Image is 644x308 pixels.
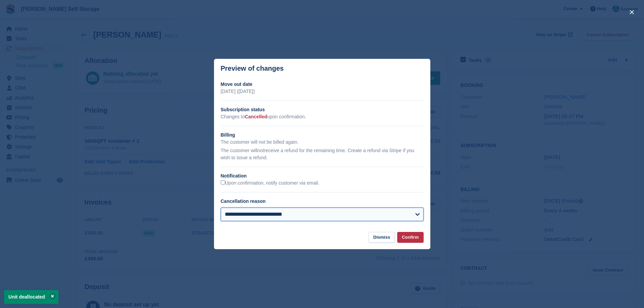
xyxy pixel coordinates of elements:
em: not [257,148,264,153]
h2: Subscription status [221,106,424,113]
p: [DATE] ([DATE]) [221,88,424,95]
h2: Billing [221,132,424,139]
button: close [626,7,637,18]
button: Dismiss [368,232,395,243]
p: The customer will receive a refund for the remaining time. Create a refund via Stripe if you wish... [221,147,424,161]
p: Unit deallocated [4,290,58,304]
label: Upon confirmation, notify customer via email. [221,180,319,186]
p: Changes to upon confirmation. [221,113,424,120]
p: The customer will not be billed again. [221,139,424,146]
h2: Move out date [221,81,424,88]
h2: Notification [221,172,424,180]
button: Confirm [397,232,424,243]
span: Cancelled [245,114,267,119]
input: Upon confirmation, notify customer via email. [221,180,225,185]
label: Cancellation reason [221,198,266,204]
p: Preview of changes [221,65,284,72]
